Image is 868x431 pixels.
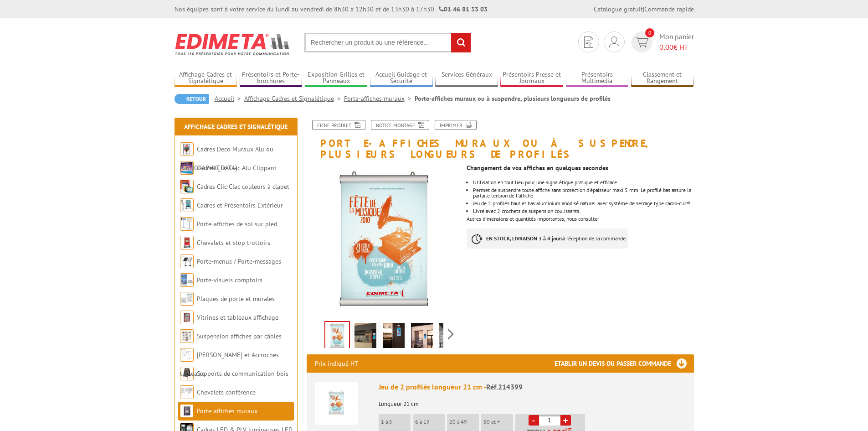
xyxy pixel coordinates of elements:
[659,42,694,52] span: € HT
[180,292,194,306] img: Plaques de porte et murales
[180,404,194,418] img: Porte-affiches muraux
[609,36,619,47] img: devis rapide
[486,235,563,242] strong: EN STOCK, LIVRAISON 3 à 4 jours
[180,142,194,156] img: Cadres Deco Muraux Alu ou Bois
[240,71,303,86] a: Présentoirs et Porte-brochures
[197,295,275,303] a: Plaques de porte et murales
[560,415,571,426] a: +
[447,327,455,342] span: Next
[344,94,415,103] a: Porte-affiches muraux
[629,31,694,52] a: devis rapide 0 Mon panier 0,00€ HT
[486,382,523,391] span: Réf.214399
[197,201,283,209] a: Cadres et Présentoirs Extérieur
[197,164,277,172] a: Cadres Clic-Clac Alu Clippant
[307,164,460,318] img: porte_affiches_214399.jpg
[645,28,654,37] span: 0
[566,71,629,86] a: Présentoirs Multimédia
[180,385,194,399] img: Chevalets conférence
[180,351,279,378] a: [PERSON_NAME] et Accroches tableaux
[383,323,405,351] img: porte_affiches_muraux_suspendre_214399_1.jpg
[435,120,477,130] a: Imprimer
[473,201,693,206] li: Jeu de 2 profilés haut et bas aluminium anodisé naturel avec système de serrage type cadro-clic®
[473,208,693,214] p: Livré avec 2 crochets de suspension coulissants.
[435,71,498,86] a: Services Généraux
[180,273,194,287] img: Porte-visuels comptoirs
[180,145,273,172] a: Cadres Deco Muraux Alu ou [GEOGRAPHIC_DATA]
[197,369,288,378] a: Supports de communication bois
[175,27,291,61] img: Edimeta
[180,311,194,324] img: Vitrines et tableaux affichage
[197,276,262,284] a: Porte-visuels comptoirs
[312,120,365,130] a: Fiche produit
[631,71,694,86] a: Classement et Rangement
[473,180,693,185] li: Utilisation en tout lieu pour une signalétique pratique et efficace
[300,120,701,160] h1: Porte-affiches muraux ou à suspendre, plusieurs longueurs de profilés
[439,5,488,13] strong: 01 46 81 33 03
[175,94,209,104] a: Retour
[467,160,700,258] div: Autres dimensions et quantités importantes, nous consulter
[379,395,686,407] p: Longueur 21 cm
[467,164,608,172] strong: Changement de vos affiches en quelques secondes
[215,94,244,103] a: Accueil
[644,5,694,13] a: Commande rapide
[197,257,281,265] a: Porte-menus / Porte-messages
[315,382,358,425] img: Jeu de 2 profilés longueur 21 cm
[304,33,471,52] input: Rechercher un produit ou une référence...
[325,322,349,350] img: porte_affiches_214399.jpg
[197,407,257,415] a: Porte-affiches muraux
[180,217,194,231] img: Porte-affiches de sol sur pied
[473,187,693,198] li: Permet de suspendre toute affiche sans protection d'épaisseur maxi 5 mm. Le profilé bas assure la...
[381,419,411,425] p: 1 à 5
[180,236,194,249] img: Chevalets et stop trottoirs
[184,123,288,131] a: Affichage Cadres et Signalétique
[555,354,694,373] h3: Etablir un devis ou passer commande
[175,71,237,86] a: Affichage Cadres et Signalétique
[483,419,513,425] p: 50 et +
[197,332,282,340] a: Suspension affiches par câbles
[411,323,433,351] img: porte_affiches_muraux_suspendre_214399_2.jpg
[354,323,376,351] img: porte_affiches_muraux_suspendre_214399.jpg
[197,388,256,396] a: Chevalets conférence
[451,33,471,52] input: rechercher
[584,36,593,48] img: devis rapide
[529,415,539,426] a: -
[180,329,194,343] img: Suspension affiches par câbles
[197,220,277,228] a: Porte-affiches de sol sur pied
[175,5,488,14] div: Nos équipes sont à votre service du lundi au vendredi de 8h30 à 12h30 et de 13h30 à 17h30
[180,348,194,362] img: Cimaises et Accroches tableaux
[500,71,563,86] a: Présentoirs Presse et Journaux
[594,5,694,14] div: |
[415,94,611,103] li: Porte-affiches muraux ou à suspendre, plusieurs longueurs de profilés
[244,94,344,103] a: Affichage Cadres et Signalétique
[594,5,643,13] a: Catalogue gratuit
[467,228,628,249] p: à réception de la commande
[415,419,445,425] p: 6 à 19
[379,382,686,392] div: Jeu de 2 profilés longueur 21 cm -
[305,71,368,86] a: Exposition Grilles et Panneaux
[180,180,194,193] img: Cadres Clic-Clac couleurs à clapet
[370,71,433,86] a: Accueil Guidage et Sécurité
[659,42,673,52] span: 0,00
[197,239,270,247] a: Chevalets et stop trottoirs
[659,31,694,52] span: Mon panier
[197,182,289,191] a: Cadres Clic-Clac couleurs à clapet
[449,419,479,425] p: 20 à 49
[180,198,194,212] img: Cadres et Présentoirs Extérieur
[371,120,429,130] a: Notice Montage
[197,313,278,322] a: Vitrines et tableaux affichage
[439,323,461,351] img: porte_affiches_muraux_suspendre_214399_3.jpg
[635,37,648,47] img: devis rapide
[315,354,358,373] p: Prix indiqué HT
[180,254,194,268] img: Porte-menus / Porte-messages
